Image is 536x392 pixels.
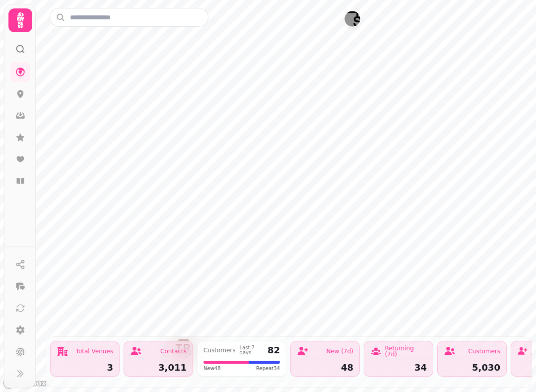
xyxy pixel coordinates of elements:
[57,363,113,372] div: 3
[160,348,187,354] div: Contacts
[130,363,187,372] div: 3,011
[385,345,427,357] div: Returning (7d)
[203,347,236,353] div: Customers
[268,346,280,355] div: 82
[3,378,47,389] a: Mapbox logo
[240,345,264,355] div: Last 7 days
[370,363,427,372] div: 34
[256,365,280,372] span: Repeat 34
[76,348,113,354] div: Total Venues
[203,365,221,372] span: New 48
[444,363,500,372] div: 5,030
[297,363,353,372] div: 48
[326,348,353,354] div: New (7d)
[468,348,500,354] div: Customers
